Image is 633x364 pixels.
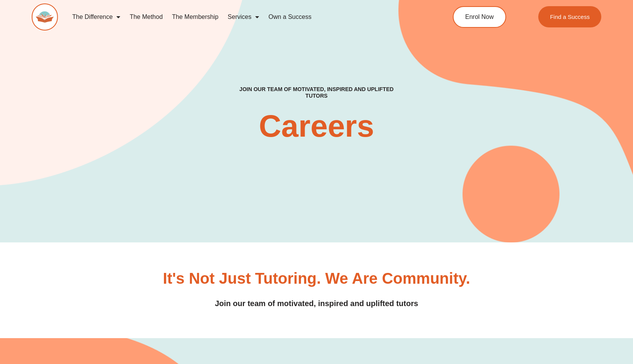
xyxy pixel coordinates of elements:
[453,6,506,28] a: Enrol Now
[232,86,401,99] h4: Join our team of motivated, inspired and uplifted tutors​
[223,8,264,26] a: Services
[264,8,316,26] a: Own a Success
[167,8,223,26] a: The Membership
[550,14,590,20] span: Find a Success
[539,6,602,27] a: Find a Success
[68,8,420,26] nav: Menu
[125,8,167,26] a: The Method
[68,8,125,26] a: The Difference
[465,14,494,20] span: Enrol Now
[163,271,470,286] h3: It's Not Just Tutoring. We are Community.
[188,111,445,142] h2: Careers
[66,298,567,310] h4: Join our team of motivated, inspired and uplifted tutors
